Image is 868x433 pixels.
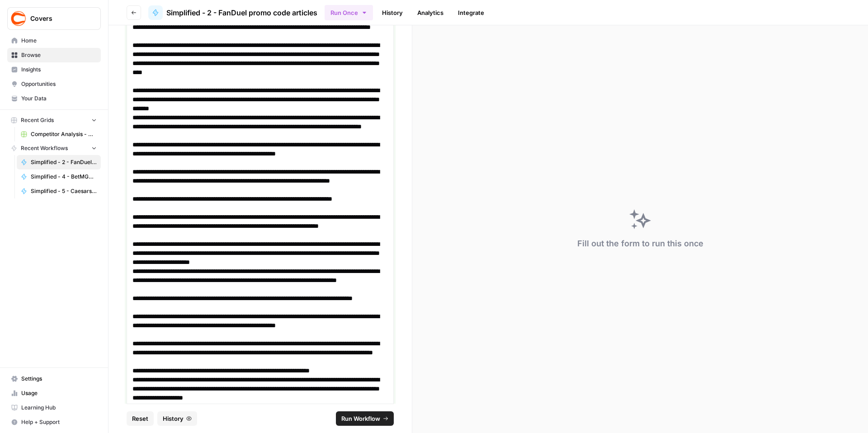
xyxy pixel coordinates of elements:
[341,414,380,423] span: Run Workflow
[412,5,449,20] a: Analytics
[157,411,197,426] button: History
[10,10,27,27] img: Covers Logo
[127,411,154,426] button: Reset
[7,415,101,429] button: Help + Support
[30,14,85,23] span: Covers
[21,375,97,383] span: Settings
[21,418,97,426] span: Help + Support
[7,62,101,77] a: Insights
[21,404,97,412] span: Learning Hub
[31,173,97,181] span: Simplified - 4 - BetMGM bonus code articles
[21,116,54,124] span: Recent Grids
[31,187,97,195] span: Simplified - 5 - Caesars Sportsbook promo code articles
[17,169,101,184] a: Simplified - 4 - BetMGM bonus code articles
[7,372,101,386] a: Settings
[17,184,101,198] a: Simplified - 5 - Caesars Sportsbook promo code articles
[21,94,97,103] span: Your Data
[7,91,101,106] a: Your Data
[31,158,97,166] span: Simplified - 2 - FanDuel promo code articles
[7,77,101,91] a: Opportunities
[21,66,97,74] span: Insights
[148,5,317,20] a: Simplified - 2 - FanDuel promo code articles
[577,237,703,250] div: Fill out the form to run this once
[7,386,101,400] a: Usage
[377,5,408,20] a: History
[7,48,101,62] a: Browse
[21,144,68,152] span: Recent Workflows
[21,389,97,397] span: Usage
[7,7,101,30] button: Workspace: Covers
[21,51,97,59] span: Browse
[7,400,101,415] a: Learning Hub
[166,7,317,18] span: Simplified - 2 - FanDuel promo code articles
[132,414,148,423] span: Reset
[7,141,101,155] button: Recent Workflows
[7,113,101,127] button: Recent Grids
[17,127,101,141] a: Competitor Analysis - URL Specific Grid
[336,411,394,426] button: Run Workflow
[31,130,97,138] span: Competitor Analysis - URL Specific Grid
[325,5,373,20] button: Run Once
[17,155,101,169] a: Simplified - 2 - FanDuel promo code articles
[21,37,97,45] span: Home
[21,80,97,88] span: Opportunities
[163,414,184,423] span: History
[7,33,101,48] a: Home
[453,5,490,20] a: Integrate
